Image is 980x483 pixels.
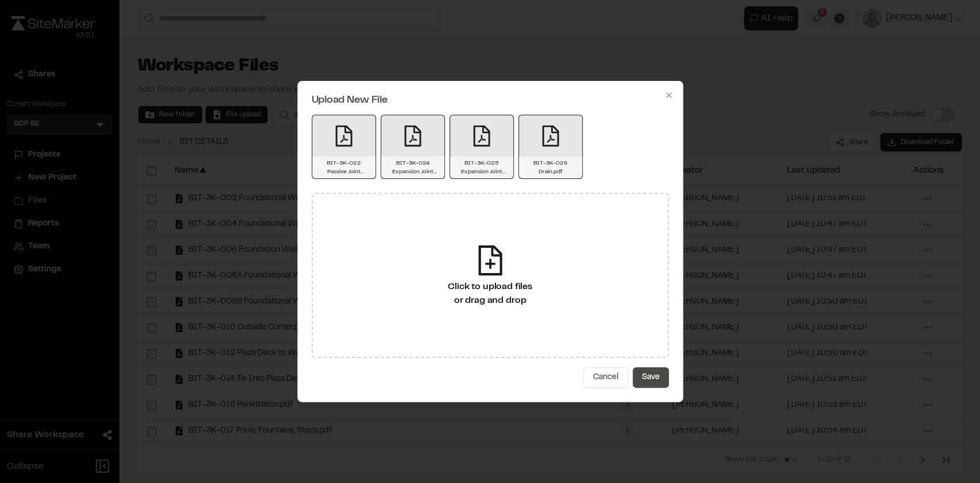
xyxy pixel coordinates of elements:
p: BIT-3K-026 Drain.pdf [524,159,578,176]
div: Click to upload filesor drag and drop [312,193,669,358]
button: Save [633,367,669,388]
div: Click to upload files or drag and drop [448,280,532,307]
p: BIT-3K-024 Expansion Joint Cover Deck or Wall.pdf [386,159,440,176]
p: BIT-3K-025 Expansion Joint Cover Deck to [GEOGRAPHIC_DATA]pdf [455,159,509,176]
p: BIT-3K-022 Passive Joint Cover.pdf [317,159,371,176]
h2: Upload New File [312,95,669,106]
button: Cancel [583,367,628,388]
